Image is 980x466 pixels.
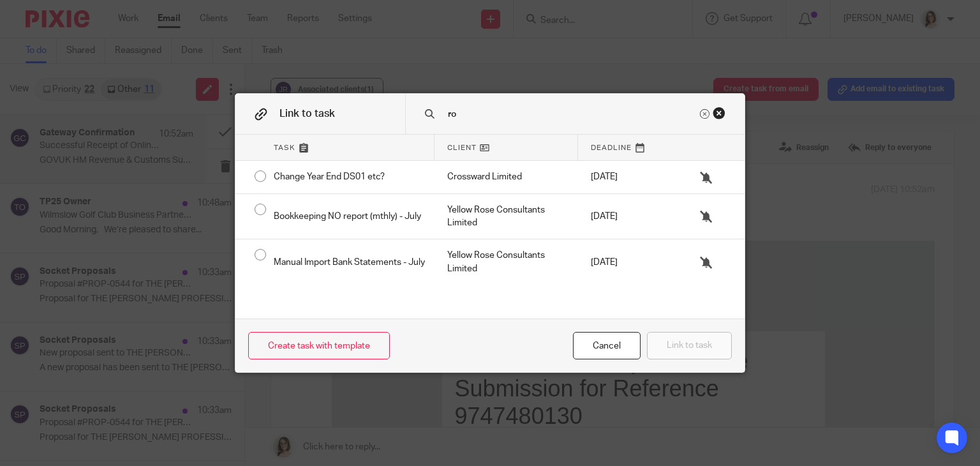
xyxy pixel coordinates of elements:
[261,239,434,285] div: Manual Import Bank Statements - July
[261,194,434,239] div: Bookkeeping NO report (mthly) - July
[274,142,295,153] span: Task
[123,290,480,349] p: Self Assessment Online is just one of the many online services we offer that can save you time an...
[261,161,434,193] div: Change Year End DS01 etc?
[117,19,155,57] img: GOV.UK
[591,142,632,153] span: Deadline
[123,67,145,84] img: hmrc_tudor_crest_18px_x2.png
[434,161,578,193] div: Mark as done
[713,107,725,119] div: Close this dialog window
[647,332,732,359] button: Link to task
[155,32,192,44] span: GOV UK
[434,194,578,239] div: Mark as done
[136,428,359,465] li: Report the suspicious email to HMRC - to find out how, go to [DOMAIN_NAME] and search for 'Avoid ...
[578,239,661,285] div: [DATE]
[447,142,477,153] span: Client
[573,332,641,359] div: Close this dialog window
[123,209,480,223] p: Thank you for sending the Self Assessment submission online.
[117,19,192,57] a: GOVUK
[123,107,480,190] h1: Successful Receipt of Online Submission for Reference 9747480130
[447,107,697,121] input: Search task name or client...
[248,332,390,359] a: Create task with template
[136,412,359,425] li: Do not reply to it or click on any links
[123,242,480,271] p: The submission for reference 9747480130 was successfully received on [DATE] and is being processed.
[149,57,275,91] td: HM Revenue & Customs
[578,161,661,193] div: [DATE]
[434,239,578,285] div: Mark as done
[279,109,335,119] span: Link to task
[578,194,661,239] div: [DATE]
